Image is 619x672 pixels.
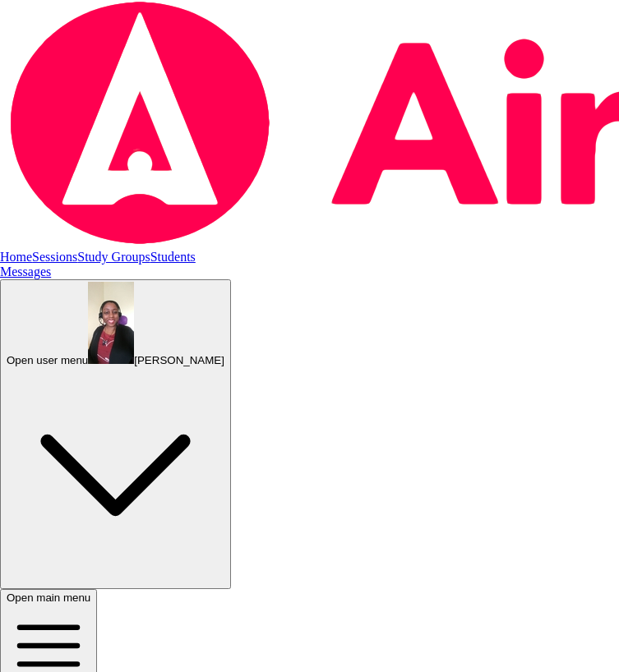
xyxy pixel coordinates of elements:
span: Open user menu [7,354,88,366]
span: [PERSON_NAME] [134,354,224,366]
span: Open main menu [7,591,90,604]
a: Sessions [32,250,77,264]
a: Students [150,250,196,264]
a: Study Groups [77,250,150,264]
